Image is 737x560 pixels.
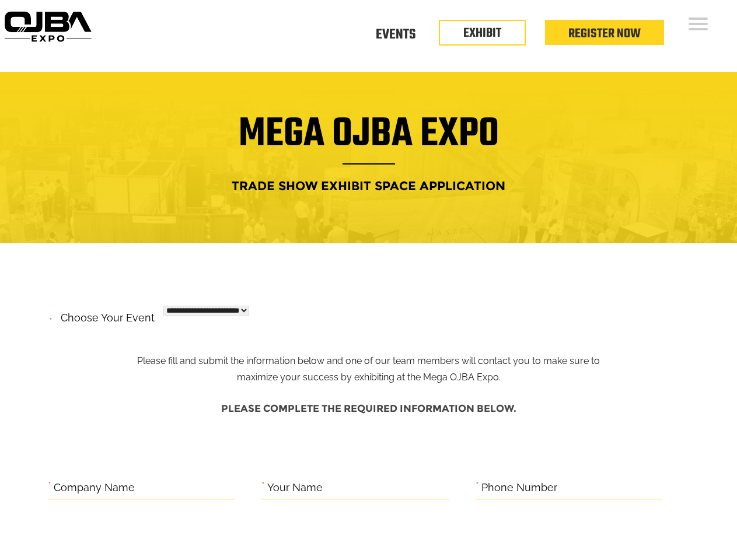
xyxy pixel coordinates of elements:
label: Phone Number [481,479,557,497]
h1: Mega OJBA Expo [9,118,728,164]
label: Choose your event [54,302,155,327]
a: EXHIBIT [463,23,501,43]
label: Your Name [267,479,323,497]
a: Register Now [568,24,641,44]
h4: Please complete the required information below. [48,397,690,420]
label: Company Name [54,479,135,497]
h4: Trade Show Exhibit Space Application [9,175,728,197]
p: Please fill and submit the information below and one of our team members will contact you to make... [128,308,609,386]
